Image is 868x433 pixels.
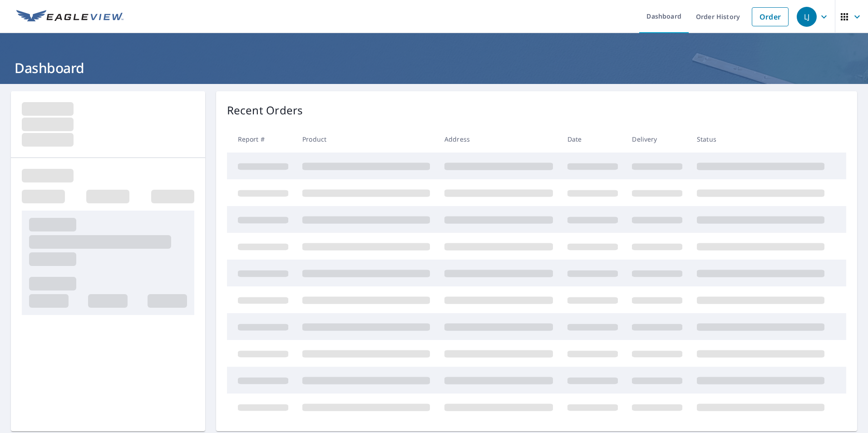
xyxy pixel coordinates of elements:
th: Address [437,126,560,153]
th: Product [295,126,437,153]
img: EV Logo [16,10,123,24]
th: Delivery [625,126,690,153]
p: Recent Orders [227,102,303,118]
div: LJ [797,7,817,27]
th: Status [690,126,832,153]
h1: Dashboard [11,59,857,77]
th: Date [560,126,625,153]
a: Order [752,7,789,26]
th: Report # [227,126,296,153]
